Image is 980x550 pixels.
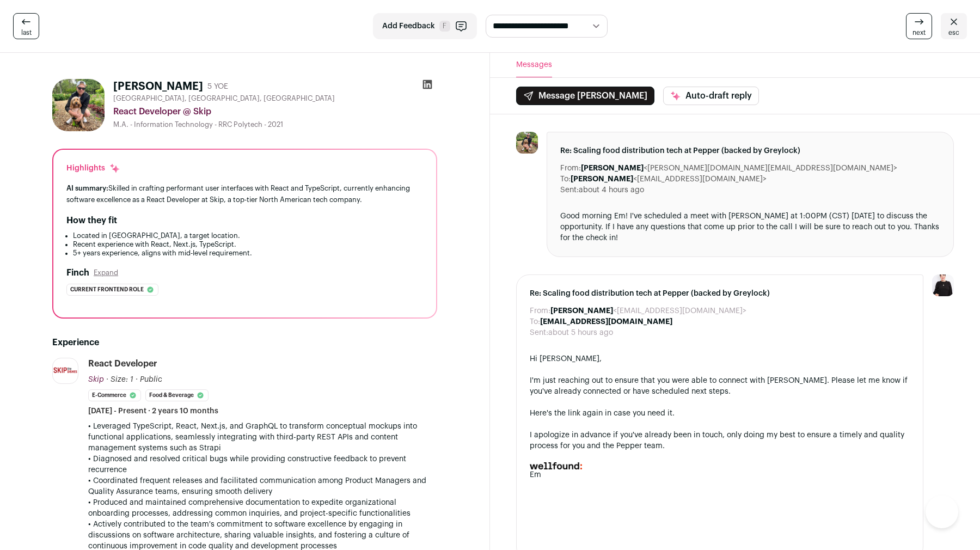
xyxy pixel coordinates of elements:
dt: To: [530,316,540,327]
dd: about 4 hours ago [579,185,644,195]
li: E-commerce [88,389,141,401]
span: Public [140,376,162,383]
button: Message [PERSON_NAME] [516,87,654,105]
b: [PERSON_NAME] [581,164,644,172]
span: [GEOGRAPHIC_DATA], [GEOGRAPHIC_DATA], [GEOGRAPHIC_DATA] [113,94,335,103]
b: [PERSON_NAME] [550,307,613,315]
b: [PERSON_NAME] [571,175,633,183]
dt: From: [560,163,581,174]
li: 5+ years experience, aligns with mid-level requirement. [73,249,423,258]
dd: about 5 hours ago [548,327,613,338]
span: esc [948,28,959,37]
p: • Diagnosed and resolved critical bugs while providing constructive feedback to prevent recurrence [88,454,437,475]
span: next [912,28,926,37]
h2: Experience [52,336,437,349]
span: Current frontend role [70,284,144,295]
a: next [906,13,932,39]
li: Located in [GEOGRAPHIC_DATA], a target location. [73,231,423,240]
span: Add Feedback [382,21,435,32]
div: Skilled in crafting performant user interfaces with React and TypeScript, currently enhancing sof... [66,182,423,205]
span: F [439,21,450,32]
a: Here's the link again in case you need it. [530,410,675,417]
span: · Size: 1 [106,376,133,383]
span: last [21,28,32,37]
div: React Developer @ Skip [113,105,437,118]
button: Messages [516,53,552,77]
button: Expand [94,268,118,277]
h1: [PERSON_NAME] [113,79,203,94]
p: • Coordinated frequent releases and facilitated communication among Product Managers and Quality ... [88,475,437,497]
span: · [136,374,138,385]
dt: From: [530,305,550,316]
h2: How they fit [66,214,117,227]
dd: <[EMAIL_ADDRESS][DOMAIN_NAME]> [571,174,767,185]
dt: To: [560,174,571,185]
div: Em [530,469,910,480]
img: 235aaaad819ab46bb0b6daeae6c76c693de29eaaea3897d5c7db8f1b4eb9002d.png [53,358,78,383]
li: Recent experience with React, Next.js, TypeScript. [73,240,423,249]
span: Re: Scaling food distribution tech at Pepper (backed by Greylock) [530,288,910,299]
img: 9240684-medium_jpg [932,274,954,296]
div: 5 YOE [207,81,228,92]
div: React Developer [88,358,157,370]
img: AD_4nXd8mXtZXxLy6BW5oWOQUNxoLssU3evVOmElcTYOe9Q6vZR7bHgrarcpre-H0wWTlvQlXrfX4cJrmfo1PaFpYlo0O_KYH... [530,462,582,469]
img: bdf7b23d5fb59612bd226f5253b9cb2a9c56b5713bedbabf60ef0ae3c08df72c.jpg [516,132,538,154]
div: M.A. - Information Technology - RRC Polytech - 2021 [113,120,437,129]
dt: Sent: [560,185,579,195]
dd: <[PERSON_NAME][DOMAIN_NAME][EMAIL_ADDRESS][DOMAIN_NAME]> [581,163,897,174]
div: Highlights [66,163,120,174]
span: AI summary: [66,185,108,192]
button: Add Feedback F [373,13,477,39]
div: I apologize in advance if you've already been in touch, only doing my best to ensure a timely and... [530,430,910,451]
iframe: Help Scout Beacon - Open [926,496,958,528]
h2: Finch [66,266,89,279]
img: bdf7b23d5fb59612bd226f5253b9cb2a9c56b5713bedbabf60ef0ae3c08df72c.jpg [52,79,105,131]
p: • Leveraged TypeScript, React, Next.js, and GraphQL to transform conceptual mockups into function... [88,421,437,454]
span: [DATE] - Present · 2 years 10 months [88,406,218,417]
button: Auto-draft reply [663,87,759,105]
a: esc [941,13,967,39]
span: Re: Scaling food distribution tech at Pepper (backed by Greylock) [560,145,940,156]
dt: Sent: [530,327,548,338]
p: • Produced and maintained comprehensive documentation to expedite organizational onboarding proce... [88,497,437,519]
dd: <[EMAIL_ADDRESS][DOMAIN_NAME]> [550,305,746,316]
div: Good morning Em! I've scheduled a meet with [PERSON_NAME] at 1:00PM (CST) [DATE] to discuss the o... [560,211,940,243]
b: [EMAIL_ADDRESS][DOMAIN_NAME] [540,318,672,326]
a: last [13,13,39,39]
div: Hi [PERSON_NAME], [530,353,910,364]
span: Skip [88,376,104,383]
li: Food & Beverage [145,389,209,401]
div: I'm just reaching out to ensure that you were able to connect with [PERSON_NAME]. Please let me k... [530,375,910,397]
